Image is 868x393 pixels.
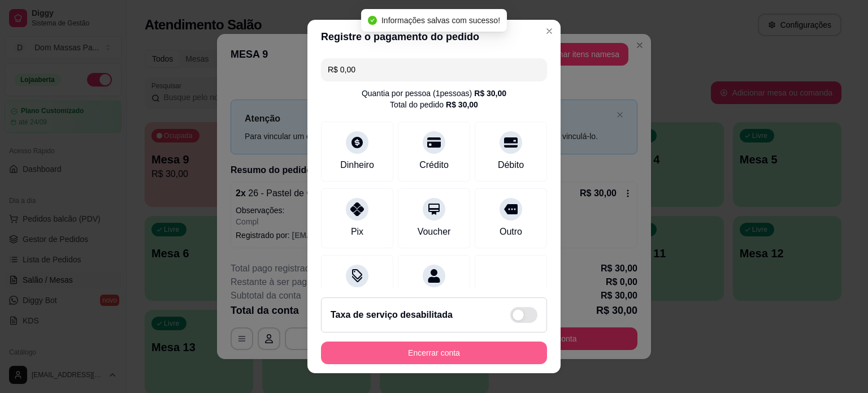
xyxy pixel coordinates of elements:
[498,158,524,172] div: Débito
[540,22,558,40] button: Close
[328,58,540,81] input: Ex.: hambúrguer de cordeiro
[419,158,449,172] div: Crédito
[381,16,500,25] span: Informações salvas com sucesso!
[500,225,522,239] div: Outro
[446,99,478,110] div: R$ 30,00
[390,99,478,110] div: Total do pedido
[474,88,506,99] div: R$ 30,00
[307,20,561,54] header: Registre o pagamento do pedido
[340,158,374,172] div: Dinheiro
[321,342,547,364] button: Encerrar conta
[331,308,453,322] h2: Taxa de serviço desabilitada
[418,225,451,239] div: Voucher
[362,88,506,99] div: Quantia por pessoa ( 1 pessoas)
[351,225,363,239] div: Pix
[368,16,377,25] span: check-circle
